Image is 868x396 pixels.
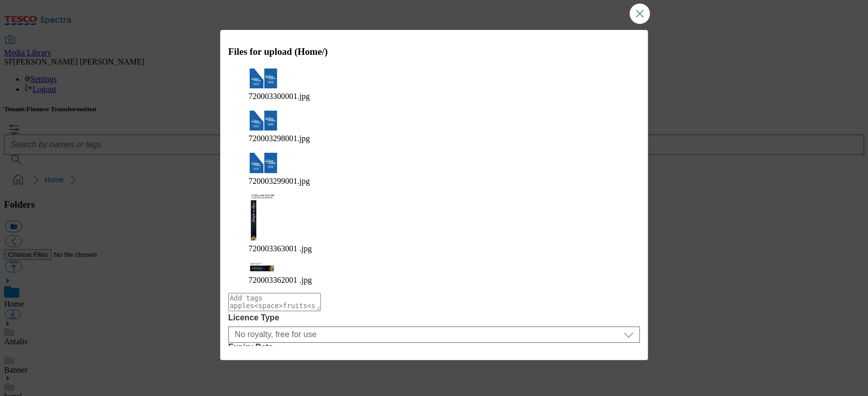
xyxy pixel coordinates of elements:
img: preview [249,151,279,174]
img: preview [249,109,279,132]
img: preview [249,194,279,243]
figcaption: 720003299001.jpg [249,177,620,186]
div: Modal [220,30,648,360]
figcaption: 720003362001 .jpg [249,276,620,285]
img: preview [249,67,279,90]
img: preview [249,261,279,273]
label: Licence Type [228,313,640,322]
label: Expiry Date [228,343,640,352]
button: Close Modal [630,4,650,24]
h3: Files for upload (Home/) [228,46,640,57]
figcaption: 720003300001.jpg [249,92,620,101]
figcaption: 720003298001.jpg [249,134,620,143]
figcaption: 720003363001 .jpg [249,244,620,253]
